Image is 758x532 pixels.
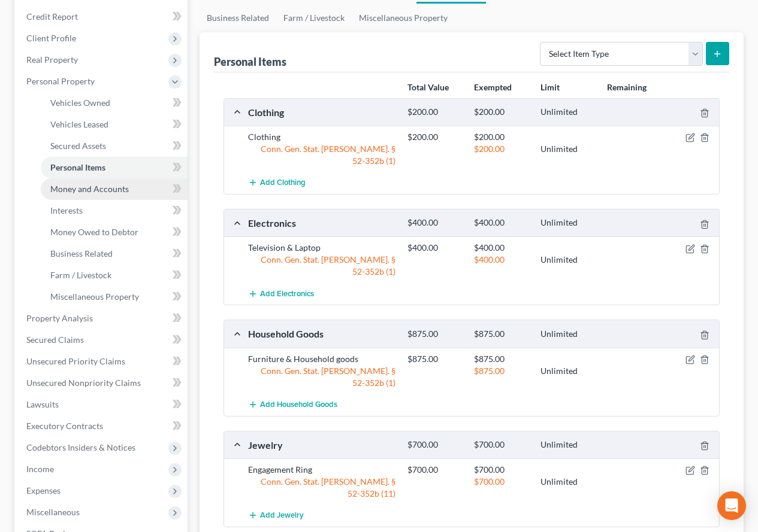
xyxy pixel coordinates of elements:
[50,205,83,215] span: Interests
[242,365,401,389] div: Conn. Gen. Stat. [PERSON_NAME]. § 52-352b (1)
[468,464,534,476] div: $700.00
[242,439,401,451] div: Jewelry
[26,335,84,345] span: Secured Claims
[17,415,188,437] a: Executory Contracts
[41,221,188,243] a: Money Owed to Debtor
[26,11,78,22] span: Credit Report
[26,378,141,388] span: Unsecured Nonpriority Claims
[534,476,601,488] div: Unlimited
[468,107,534,118] div: $200.00
[468,353,534,365] div: $875.00
[248,504,304,527] button: Add Jewelry
[41,157,188,178] a: Personal Items
[468,476,534,488] div: $700.00
[242,242,401,254] div: Television & Laptop
[260,511,304,521] span: Add Jewelry
[534,439,601,451] div: Unlimited
[474,82,512,92] strong: Exempted
[26,76,95,86] span: Personal Property
[50,162,105,172] span: Personal Items
[242,106,401,118] div: Clothing
[468,242,534,254] div: $400.00
[468,143,534,155] div: $200.00
[41,200,188,221] a: Interests
[41,265,188,286] a: Farm / Livestock
[26,442,135,452] span: Codebtors Insiders & Notices
[41,135,188,157] a: Secured Assets
[50,227,138,237] span: Money Owed to Debtor
[242,464,401,476] div: Engagement Ring
[401,217,468,229] div: $400.00
[242,217,401,229] div: Electronics
[242,131,401,143] div: Clothing
[401,131,468,143] div: $200.00
[17,329,188,351] a: Secured Claims
[26,313,93,323] span: Property Analysis
[242,353,401,365] div: Furniture & Household goods
[534,107,601,118] div: Unlimited
[50,141,106,151] span: Secured Assets
[200,4,276,32] a: Business Related
[468,439,534,451] div: $700.00
[401,107,468,118] div: $200.00
[41,114,188,135] a: Vehicles Leased
[242,254,401,278] div: Conn. Gen. Stat. [PERSON_NAME]. § 52-352b (1)
[50,248,113,259] span: Business Related
[717,491,746,520] div: Open Intercom Messenger
[248,282,314,305] button: Add Electronics
[17,351,188,372] a: Unsecured Priority Claims
[468,131,534,143] div: $200.00
[260,289,314,299] span: Add Electronics
[534,329,601,340] div: Unlimited
[26,399,59,409] span: Lawsuits
[242,143,401,167] div: Conn. Gen. Stat. [PERSON_NAME]. § 52-352b (1)
[534,143,601,155] div: Unlimited
[26,356,125,366] span: Unsecured Priority Claims
[17,6,188,28] a: Credit Report
[534,254,601,266] div: Unlimited
[352,4,455,32] a: Miscellaneous Property
[41,92,188,114] a: Vehicles Owned
[242,476,401,500] div: Conn. Gen. Stat. [PERSON_NAME]. § 52-352b (11)
[26,507,80,517] span: Miscellaneous
[260,400,337,409] span: Add Household Goods
[401,464,468,476] div: $700.00
[401,439,468,451] div: $700.00
[401,329,468,340] div: $875.00
[50,291,139,302] span: Miscellaneous Property
[41,286,188,308] a: Miscellaneous Property
[468,365,534,377] div: $875.00
[17,308,188,329] a: Property Analysis
[260,178,306,188] span: Add Clothing
[401,242,468,254] div: $400.00
[50,98,110,108] span: Vehicles Owned
[214,54,286,69] div: Personal Items
[26,464,54,474] span: Income
[407,82,449,92] strong: Total Value
[401,353,468,365] div: $875.00
[41,178,188,200] a: Money and Accounts
[468,254,534,266] div: $400.00
[607,82,647,92] strong: Remaining
[26,33,76,43] span: Client Profile
[41,243,188,265] a: Business Related
[534,217,601,229] div: Unlimited
[26,485,61,495] span: Expenses
[50,270,111,280] span: Farm / Livestock
[50,184,129,194] span: Money and Accounts
[242,327,401,340] div: Household Goods
[540,82,560,92] strong: Limit
[17,372,188,394] a: Unsecured Nonpriority Claims
[50,119,108,129] span: Vehicles Leased
[248,172,306,194] button: Add Clothing
[276,4,352,32] a: Farm / Livestock
[26,421,103,431] span: Executory Contracts
[248,394,337,416] button: Add Household Goods
[26,54,78,65] span: Real Property
[17,394,188,415] a: Lawsuits
[468,329,534,340] div: $875.00
[468,217,534,229] div: $400.00
[534,365,601,377] div: Unlimited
